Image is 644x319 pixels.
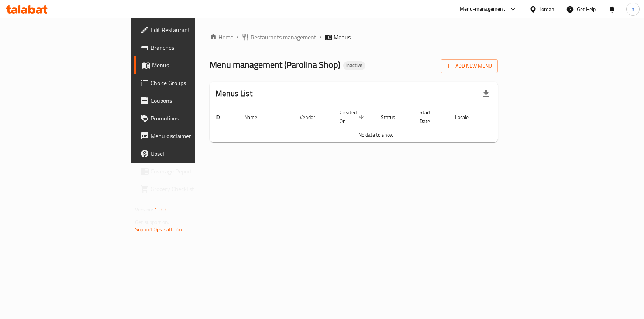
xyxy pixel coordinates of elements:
[135,217,169,227] span: Get support on:
[151,25,233,34] span: Edit Restaurant
[340,108,366,126] span: Created On
[135,205,153,214] span: Version:
[631,5,634,13] span: n
[487,106,543,128] th: Actions
[152,61,233,70] span: Menus
[151,114,233,123] span: Promotions
[455,113,478,122] span: Locale
[134,180,239,198] a: Grocery Checklist
[210,33,498,42] nav: breadcrumb
[151,167,233,176] span: Coverage Report
[151,96,233,105] span: Coupons
[343,62,365,69] span: Inactive
[447,62,492,71] span: Add New Menu
[134,56,239,74] a: Menus
[210,106,543,142] table: enhanced table
[540,5,554,13] div: Jordan
[151,149,233,158] span: Upsell
[381,113,405,122] span: Status
[242,33,316,42] a: Restaurants management
[216,88,252,99] h2: Menus List
[154,205,166,214] span: 1.0.0
[420,108,440,126] span: Start Date
[151,78,233,87] span: Choice Groups
[251,33,316,42] span: Restaurants management
[334,33,351,42] span: Menus
[134,39,239,56] a: Branches
[134,74,239,92] a: Choice Groups
[134,127,239,145] a: Menu disclaimer
[477,85,495,102] div: Export file
[151,132,233,140] span: Menu disclaimer
[460,5,505,14] div: Menu-management
[151,43,233,52] span: Branches
[216,113,230,122] span: ID
[210,56,340,73] span: Menu management ( Parolina Shop )
[151,185,233,193] span: Grocery Checklist
[134,109,239,127] a: Promotions
[134,162,239,180] a: Coverage Report
[300,113,325,122] span: Vendor
[244,113,267,122] span: Name
[134,21,239,39] a: Edit Restaurant
[134,145,239,162] a: Upsell
[319,33,322,42] li: /
[135,225,182,234] a: Support.OpsPlatform
[441,59,498,73] button: Add New Menu
[134,92,239,109] a: Coupons
[343,61,365,70] div: Inactive
[358,130,394,140] span: No data to show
